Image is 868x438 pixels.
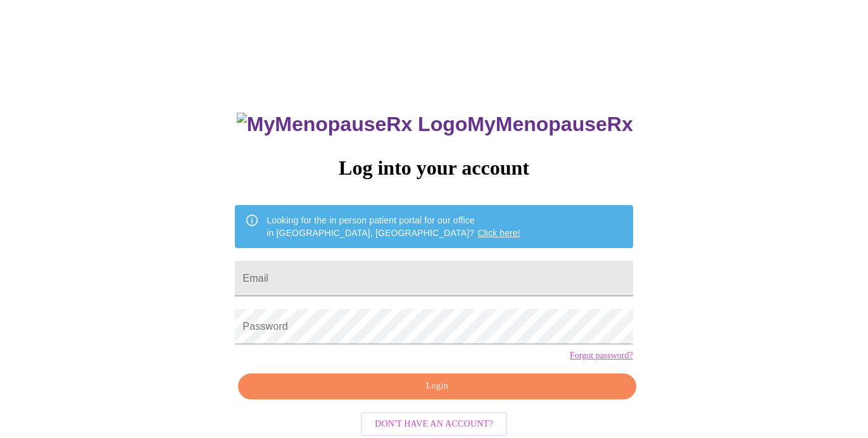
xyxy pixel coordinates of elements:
[361,412,507,437] button: Don't have an account?
[375,416,493,432] span: Don't have an account?
[477,228,520,238] a: Click here!
[253,379,621,394] span: Login
[238,373,636,399] button: Login
[237,113,633,136] h3: MyMenopauseRx
[235,156,632,180] h3: Log into your account
[267,209,520,244] div: Looking for the in person patient portal for our office in [GEOGRAPHIC_DATA], [GEOGRAPHIC_DATA]?
[570,351,633,361] a: Forgot password?
[358,418,510,429] a: Don't have an account?
[237,113,467,136] img: MyMenopauseRx Logo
